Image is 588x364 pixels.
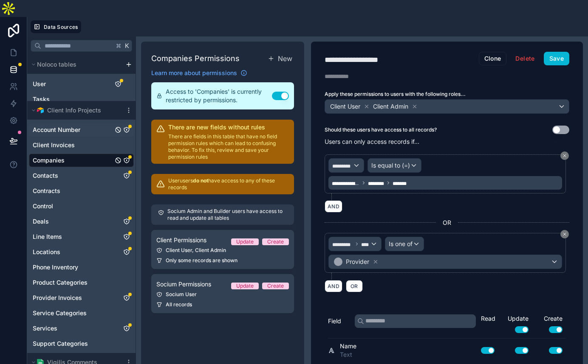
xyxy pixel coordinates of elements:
p: Socium Admin and Builder users have access to read and update all tables [167,208,287,221]
div: Create [267,238,284,245]
button: Client UserClient Admin [325,99,569,114]
button: Save [544,52,569,65]
span: Is equal to (=) [371,161,410,170]
span: Client Permissions [156,236,206,244]
span: Text [340,350,356,359]
a: Socium PermissionsUpdateCreateSocium UserAll records [151,274,294,313]
span: K [124,43,130,49]
div: Create [267,283,284,289]
button: Delete [510,52,540,65]
span: Data Sources [44,24,78,30]
h2: There are new fields without rules [168,123,289,132]
span: All records [166,301,192,308]
span: New [278,53,292,64]
div: Socium User [156,291,289,298]
span: Client Admin [373,102,408,111]
div: Update [236,238,254,245]
button: New [266,52,294,65]
button: Data Sources [31,20,81,33]
button: Provider [328,255,562,269]
div: Update [236,283,254,289]
span: Is one of [389,240,413,248]
label: Apply these permissions to users with the following roles... [325,91,569,98]
div: Update [498,314,532,333]
button: OR [346,280,363,292]
span: Socium Permissions [156,280,211,288]
button: AND [325,280,342,292]
h1: Companies Permissions [151,53,240,64]
span: Learn more about permissions [151,69,237,77]
span: OR [349,283,360,289]
p: User users have access to any of these records [168,177,289,191]
button: AND [325,200,342,213]
span: OR [443,218,451,227]
a: Client PermissionsUpdateCreateClient User, Client AdminOnly some records are shown [151,230,294,269]
span: Client User [330,102,360,111]
p: Users can only access records if... [325,137,569,146]
div: Create [532,314,566,333]
a: Learn more about permissions [151,69,247,77]
button: Clone [479,52,507,65]
label: Should these users have access to all records? [325,126,437,133]
span: Provider [346,258,369,266]
span: Access to 'Companies' is currently restricted by permissions. [166,87,272,104]
strong: do not [193,177,208,184]
span: Only some records are shown [166,257,237,264]
div: Client User, Client Admin [156,247,289,254]
button: Is equal to (=) [367,158,421,173]
span: Field [328,317,341,325]
button: Is one of [385,237,424,251]
p: There are fields in this table that have no field permission rules which can lead to confusing be... [168,133,289,160]
div: Read [481,314,498,323]
span: Name [340,342,356,350]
